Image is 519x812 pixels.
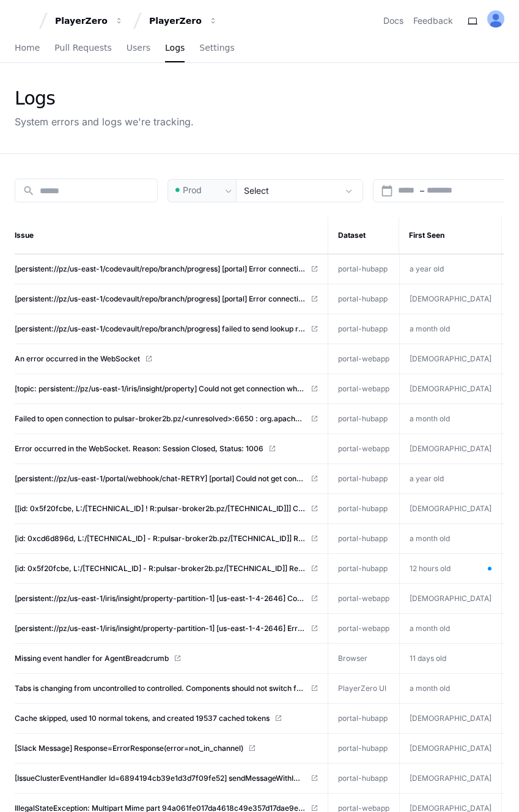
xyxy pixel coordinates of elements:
a: [Slack Message] Response=ErrorResponse(error=not_in_channel) [15,744,318,753]
a: Logs [165,34,185,62]
div: PlayerZero [55,15,108,27]
a: Cache skipped, used 10 normal tokens, and created 19537 cached tokens [15,714,318,723]
a: Error occurred in the WebSocket. Reason: Session Closed, Status: 1006 [15,444,318,454]
a: [topic: persistent://pz/us-east-1/iris/insight/property] Could not get connection while getPartit... [15,384,318,394]
span: [topic: persistent://pz/us-east-1/iris/insight/property] Could not get connection while getPartit... [15,384,306,394]
td: [DEMOGRAPHIC_DATA] [399,494,501,523]
td: portal-hubapp [328,524,399,554]
a: Failed to open connection to pulsar-broker2b.pz/<unresolved>:6650 : org.apache.pulsar.shade.io.ne... [15,414,318,424]
td: a year old [399,254,501,284]
span: Tabs is changing from uncontrolled to controlled. Components should not switch from controlled to... [15,684,306,693]
span: [id: 0x5f20fcbe, L:/[TECHNICAL_ID] - R:pulsar-broker2b.pz/[TECHNICAL_ID]] Received unknown reques... [15,564,306,574]
a: [persistent://pz/us-east-1/iris/insight/property-partition-1] [us-east-1-4-2646] Could not get co... [15,594,318,603]
span: Missing event handler for AgentBreadcrumb [15,654,169,663]
span: Logs [165,44,185,51]
td: Browser [328,644,399,674]
span: An error occurred in the WebSocket [15,354,140,364]
span: [[id: 0x5f20fcbe, L:/[TECHNICAL_ID] ! R:pulsar-broker2b.pz/[TECHNICAL_ID]]] Connection handshake ... [15,504,306,514]
td: 12 hours old [399,554,501,583]
a: Tabs is changing from uncontrolled to controlled. Components should not switch from controlled to... [15,684,318,693]
td: portal-webapp [328,434,399,464]
span: [persistent://pz/us-east-1/portal/webhook/chat-RETRY] [portal] Could not get connection to broker... [15,474,306,484]
span: Prod [183,184,202,196]
div: PlayerZero [149,15,202,27]
td: a month old [399,674,501,703]
td: [DEMOGRAPHIC_DATA] [399,344,501,374]
td: a year old [399,464,501,493]
td: portal-hubapp [328,554,399,584]
td: [DEMOGRAPHIC_DATA] [399,584,501,613]
a: [persistent://pz/us-east-1/codevault/repo/branch/progress] [portal] Error connecting to broker: o... [15,264,318,274]
td: [DEMOGRAPHIC_DATA] [399,374,501,404]
div: System errors and logs we're tracking. [15,114,194,129]
td: portal-webapp [328,584,399,614]
a: An error occurred in the WebSocket [15,354,318,364]
span: First Seen [409,231,444,240]
td: 11 days old [399,644,501,673]
td: portal-hubapp [328,764,399,794]
span: Pull Requests [54,44,111,51]
a: [id: 0x5f20fcbe, L:/[TECHNICAL_ID] - R:pulsar-broker2b.pz/[TECHNICAL_ID]] Received unknown reques... [15,564,318,574]
td: a month old [399,404,501,434]
td: portal-hubapp [328,704,399,734]
iframe: Open customer support [480,772,513,805]
span: [persistent://pz/us-east-1/codevault/repo/branch/progress] [portal] Error connecting to broker: o... [15,264,306,274]
a: Settings [199,34,234,62]
span: – [420,185,424,197]
span: [persistent://pz/us-east-1/codevault/repo/branch/progress] failed to send lookup request : {"erro... [15,324,306,334]
td: [DEMOGRAPHIC_DATA] [399,764,501,793]
a: [persistent://pz/us-east-1/codevault/repo/branch/progress] [portal] Error connecting to broker: o... [15,294,318,304]
td: portal-hubapp [328,494,399,524]
th: Dataset [328,217,399,254]
span: [Slack Message] Response=ErrorResponse(error=not_in_channel) [15,744,243,753]
mat-icon: search [23,185,35,197]
td: portal-hubapp [328,314,399,344]
td: portal-webapp [328,374,399,404]
td: a month old [399,614,501,643]
td: portal-webapp [328,344,399,374]
span: [persistent://pz/us-east-1/codevault/repo/branch/progress] [portal] Error connecting to broker: o... [15,294,306,304]
a: Docs [383,15,403,27]
a: [id: 0xcd6d896d, L:/[TECHNICAL_ID] - R:pulsar-broker2b.pz/[TECHNICAL_ID]] Received error from ser... [15,534,318,544]
button: PlayerZero [50,10,128,32]
span: [id: 0xcd6d896d, L:/[TECHNICAL_ID] - R:pulsar-broker2b.pz/[TECHNICAL_ID]] Received error from ser... [15,534,306,544]
td: [DEMOGRAPHIC_DATA] [399,434,501,463]
a: Missing event handler for AgentBreadcrumb [15,654,318,663]
td: portal-hubapp [328,734,399,764]
td: portal-hubapp [328,254,399,284]
span: [IssueClusterEventHandler Id=6894194cb39e1d3d7f09fe52] sendMessageWithImageEmbedError Response=fa... [15,773,306,783]
a: [[id: 0x5f20fcbe, L:/[TECHNICAL_ID] ! R:pulsar-broker2b.pz/[TECHNICAL_ID]]] Connection handshake ... [15,504,318,514]
div: Logs [15,87,194,109]
span: Failed to open connection to pulsar-broker2b.pz/<unresolved>:6650 : org.apache.pulsar.shade.io.ne... [15,414,306,424]
a: [IssueClusterEventHandler Id=6894194cb39e1d3d7f09fe52] sendMessageWithImageEmbedError Response=fa... [15,773,318,783]
span: Settings [199,44,234,51]
a: Home [15,34,40,62]
a: Users [127,34,150,62]
td: [DEMOGRAPHIC_DATA] [399,284,501,314]
td: a month old [399,524,501,553]
a: [persistent://pz/us-east-1/codevault/repo/branch/progress] failed to send lookup request : {"erro... [15,324,318,334]
a: [persistent://pz/us-east-1/portal/webhook/chat-RETRY] [portal] Could not get connection to broker... [15,474,318,484]
td: portal-hubapp [328,404,399,434]
mat-icon: calendar_today [381,185,393,197]
td: [DEMOGRAPHIC_DATA] [399,704,501,733]
th: Issue [15,217,328,254]
span: Select [244,185,269,196]
td: portal-webapp [328,614,399,644]
a: [persistent://pz/us-east-1/iris/insight/property-partition-1] [us-east-1-4-2646] Error connecting... [15,624,318,633]
td: PlayerZero UI [328,674,399,704]
button: Feedback [413,15,453,27]
a: Pull Requests [54,34,111,62]
td: a month old [399,314,501,344]
td: [DEMOGRAPHIC_DATA] [399,734,501,763]
span: Home [15,44,40,51]
img: ALV-UjVcatvuIE3Ry8vbS9jTwWSCDSui9a-KCMAzof9oLoUoPIJpWA8kMXHdAIcIkQmvFwXZGxSVbioKmBNr7v50-UrkRVwdj... [487,10,504,28]
span: [persistent://pz/us-east-1/iris/insight/property-partition-1] [us-east-1-4-2646] Could not get co... [15,594,306,603]
span: [persistent://pz/us-east-1/iris/insight/property-partition-1] [us-east-1-4-2646] Error connecting... [15,624,306,633]
span: Users [127,44,150,51]
button: PlayerZero [144,10,223,32]
span: Cache skipped, used 10 normal tokens, and created 19537 cached tokens [15,714,270,723]
button: Open calendar [381,185,393,197]
td: portal-hubapp [328,284,399,314]
td: portal-hubapp [328,464,399,494]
